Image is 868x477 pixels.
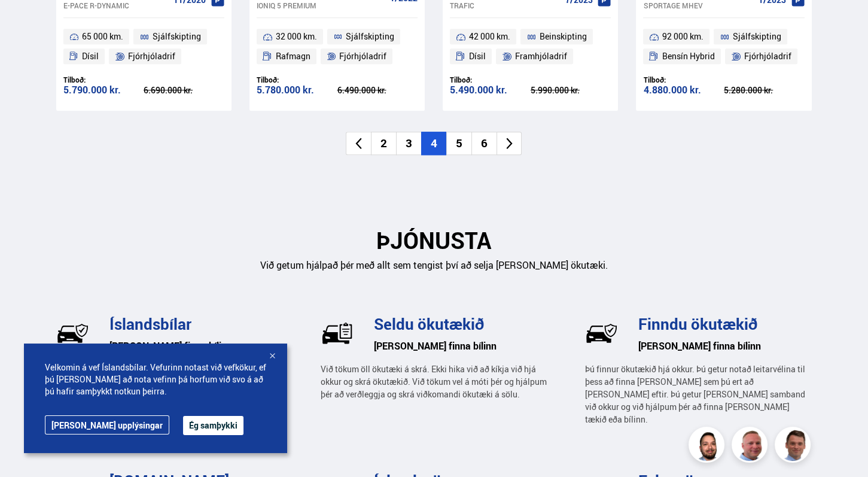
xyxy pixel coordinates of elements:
[724,86,805,95] div: 5.280.000 kr.
[257,1,385,10] div: IONIQ 5 PREMIUM
[471,132,497,155] li: 6
[396,132,421,155] li: 3
[531,86,611,95] div: 5.990.000 kr.
[450,75,531,84] div: Tilboð:
[45,415,169,435] a: [PERSON_NAME] upplýsingar
[643,1,753,10] div: Sportage MHEV
[662,49,715,63] span: Bensín Hybrid
[733,429,769,464] img: siFngHWaQ9KaOqBr.png
[540,29,587,44] span: Beinskipting
[257,85,337,95] div: 5.780.000 kr.
[421,132,446,155] li: 4
[643,85,724,95] div: 4.880.000 kr.
[82,29,123,44] span: 65 000 km.
[321,363,547,400] p: Við tökum öll ökutæki á skrá. Ekki hika við að kíkja við hjá okkur og skrá ökutækið. Við tökum ve...
[109,315,283,333] h3: Íslandsbílar
[63,1,169,10] div: E-Pace R-DYNAMIC
[276,29,317,44] span: 32 000 km.
[450,85,531,95] div: 5.490.000 kr.
[450,1,560,10] div: Trafic
[153,29,201,44] span: Sjálfskipting
[339,49,386,63] span: Fjórhjóladrif
[585,317,618,350] img: BkM1h9GEeccOPUq4.svg
[56,227,812,254] h2: ÞJÓNUSTA
[276,49,310,63] span: Rafmagn
[469,49,486,63] span: Dísil
[371,132,396,155] li: 2
[776,429,812,464] img: FbJEzSuNWCJXmdc-.webp
[183,416,243,435] button: Ég samþykki
[690,429,726,464] img: nhp88E3Fdnt1Opn2.png
[45,361,266,397] span: Velkomin á vef Íslandsbílar. Vefurinn notast við vefkökur, ef þú [PERSON_NAME] að nota vefinn þá ...
[346,29,394,44] span: Sjálfskipting
[744,49,791,63] span: Fjórhjóladrif
[469,29,510,44] span: 42 000 km.
[638,337,812,355] h6: [PERSON_NAME] finna bílinn
[733,29,781,44] span: Sjálfskipting
[662,29,703,44] span: 92 000 km.
[144,86,224,95] div: 6.690.000 kr.
[63,75,144,84] div: Tilboð:
[585,363,812,426] p: Þú finnur ökutækið hjá okkur. Þú getur notað leitarvélina til þess að finna [PERSON_NAME] sem þú ...
[128,49,175,63] span: Fjórhjóladrif
[56,317,89,350] img: wj-tEQaV63q7uWzm.svg
[374,337,547,355] h6: [PERSON_NAME] finna bílinn
[321,317,354,350] img: U-P77hVsr2UxK2Mi.svg
[515,49,567,63] span: Framhjóladrif
[109,337,283,355] h6: [PERSON_NAME] finna bílinn
[82,49,99,63] span: Dísil
[63,85,144,95] div: 5.790.000 kr.
[10,5,45,41] button: Opna LiveChat spjallviðmót
[257,75,337,84] div: Tilboð:
[374,315,547,333] h3: Seldu ökutækið
[643,75,724,84] div: Tilboð:
[446,132,471,155] li: 5
[56,259,812,272] p: Við getum hjálpað þér með allt sem tengist því að selja [PERSON_NAME] ökutæki.
[337,86,418,95] div: 6.490.000 kr.
[638,315,812,333] h3: Finndu ökutækið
